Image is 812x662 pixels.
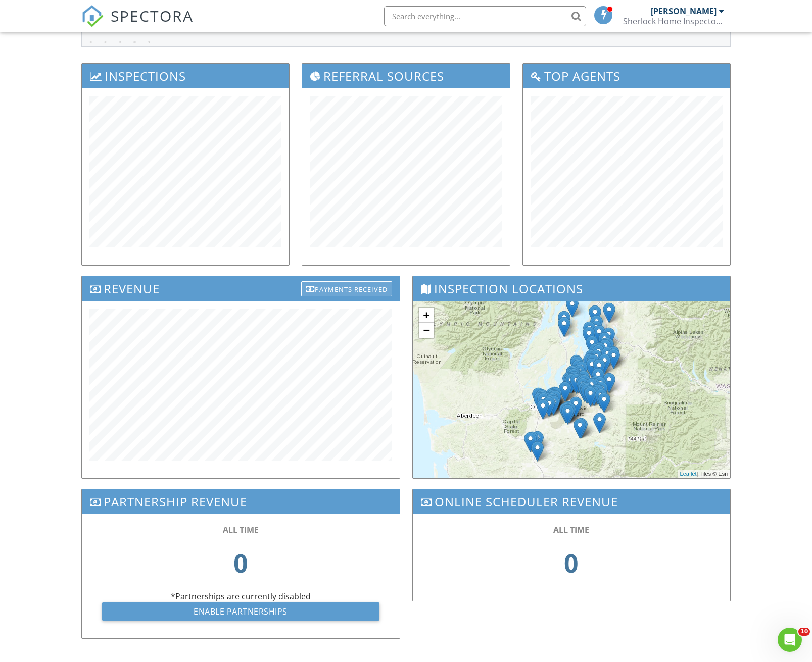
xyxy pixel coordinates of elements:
input: Search everything... [384,6,586,26]
a: Zoom in [419,308,434,323]
a: SPECTORA [81,14,194,35]
div: Payments Received [301,281,392,296]
a: Enable Partnerships [102,602,379,621]
div: [PERSON_NAME] [651,6,717,16]
a: Zoom out [419,323,434,338]
img: The Best Home Inspection Software - Spectora [81,5,104,27]
h3: Inspection Locations [413,276,731,301]
div: ALL TIME [102,524,379,535]
span: 10 [798,628,810,636]
h3: Inspections [82,64,290,88]
div: Sherlock Home Inspector LLC [623,16,724,26]
div: 0 [102,535,379,591]
div: *Partnerships are currently disabled [82,514,400,638]
h3: Referral Sources [302,64,510,88]
a: Payments Received [301,279,392,295]
a: Leaflet [680,471,697,477]
h3: Partnership Revenue [82,489,400,514]
h3: Revenue [82,276,400,301]
iframe: Intercom live chat [778,628,802,652]
span: SPECTORA [111,5,194,26]
div: ALL TIME [433,524,710,535]
h3: Top Agents [523,64,731,88]
div: | Tiles © Esri [678,470,731,478]
div: 0 [433,535,710,591]
h3: Online Scheduler Revenue [413,489,731,514]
